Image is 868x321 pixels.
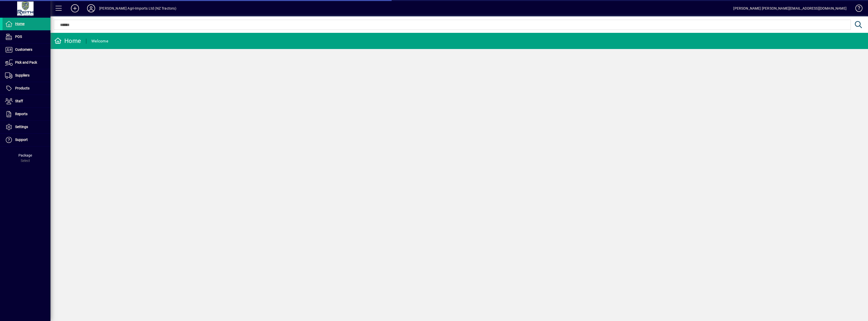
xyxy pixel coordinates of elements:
[15,86,30,90] span: Products
[83,4,99,13] button: Profile
[99,4,176,12] div: [PERSON_NAME] Agri-Imports Ltd (NZ Tractors)
[3,82,50,95] a: Products
[15,60,37,64] span: Pick and Pack
[15,47,32,52] span: Customers
[15,99,23,103] span: Staff
[3,56,50,69] a: Pick and Pack
[15,138,28,142] span: Support
[3,121,50,133] a: Settings
[3,69,50,82] a: Suppliers
[3,95,50,108] a: Staff
[15,35,22,39] span: POS
[15,22,24,26] span: Home
[67,4,83,13] button: Add
[15,125,28,129] span: Settings
[18,153,32,157] span: Package
[3,43,50,56] a: Customers
[54,37,81,45] div: Home
[15,73,30,77] span: Suppliers
[3,108,50,120] a: Reports
[91,37,108,45] div: Welcome
[3,31,50,43] a: POS
[3,134,50,146] a: Support
[852,1,862,17] a: Knowledge Base
[733,4,847,12] div: [PERSON_NAME] [PERSON_NAME][EMAIL_ADDRESS][DOMAIN_NAME]
[15,112,28,116] span: Reports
